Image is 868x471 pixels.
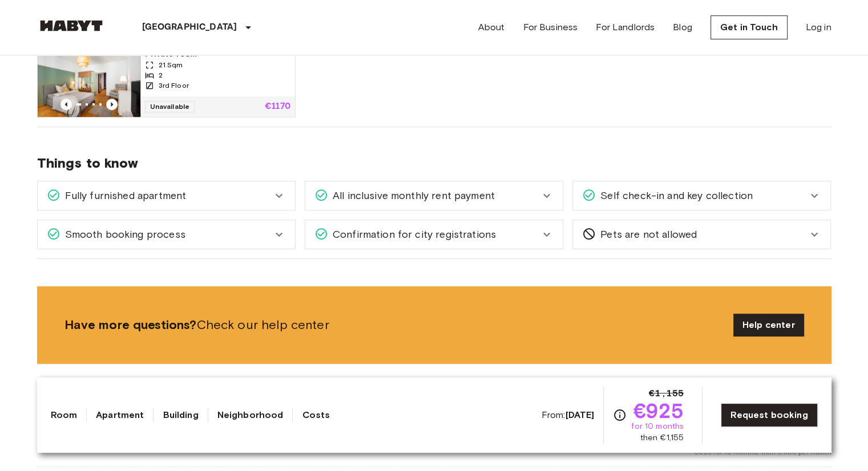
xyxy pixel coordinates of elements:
span: €925 [633,400,684,421]
a: Marketing picture of unit DE-02-001-001-02HFPrevious imagePrevious imagePrivate room21 Sqm23rd Fl... [37,48,296,117]
span: Check our help center [64,316,724,334]
div: Self check-in and key collection [573,181,830,210]
a: About [478,21,505,34]
span: 2 [159,70,163,80]
span: All inclusive monthly rent payment [328,188,495,203]
a: For Landlords [596,21,655,34]
span: Fully furnished apartment [60,188,187,203]
span: Unavailable [145,101,195,112]
span: €1,155 [649,387,684,400]
b: Have more questions? [64,317,197,332]
a: Neighborhood [217,408,284,422]
a: Building [163,408,198,422]
div: Smooth booking process [38,220,295,249]
span: From: [542,409,595,421]
span: Smooth booking process [60,227,185,242]
p: €1170 [265,102,290,111]
span: Things to know [37,155,831,172]
span: then €1,155 [640,432,684,444]
div: Fully furnished apartment [38,181,295,210]
span: for 10 months [631,421,684,432]
a: Get in Touch [710,15,788,39]
a: Costs [302,408,330,422]
a: Help center [733,314,804,336]
span: Confirmation for city registrations [328,227,496,242]
b: [DATE] [565,409,594,420]
div: Confirmation for city registrations [305,220,563,249]
img: Marketing picture of unit DE-02-001-001-02HF [38,48,140,117]
a: Blog [673,21,692,34]
a: For Business [523,21,578,34]
a: Request booking [721,403,817,427]
img: Habyt [37,20,106,31]
span: 21 Sqm [159,60,183,70]
svg: Check cost overview for full price breakdown. Please note that discounts apply to new joiners onl... [613,408,627,422]
span: 3rd Floor [159,80,189,91]
button: Previous image [106,99,118,110]
button: Previous image [60,99,72,110]
span: Pets are not allowed [596,227,697,242]
span: €1,155.00 [779,417,831,431]
a: Room [51,408,78,422]
p: [GEOGRAPHIC_DATA] [142,21,237,34]
div: Pets are not allowed [573,220,830,249]
span: Self check-in and key collection [596,188,753,203]
a: Apartment [96,408,144,422]
div: All inclusive monthly rent payment [305,181,563,210]
a: Log in [806,21,831,34]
